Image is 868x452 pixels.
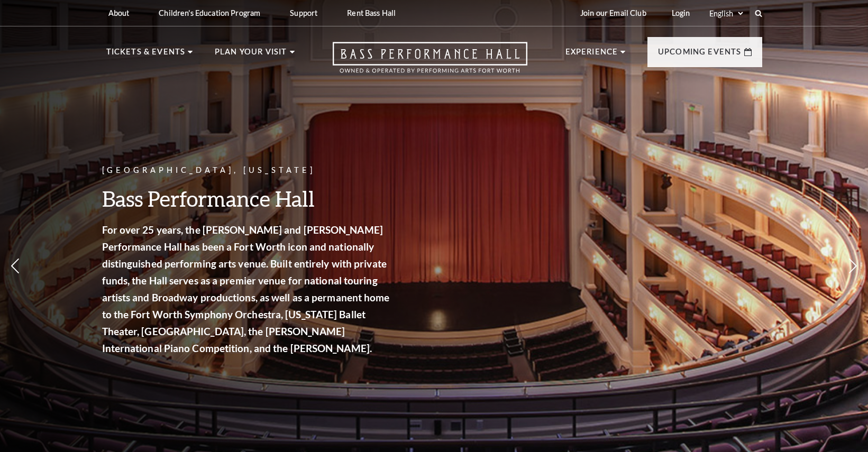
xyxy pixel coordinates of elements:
[159,8,260,17] p: Children's Education Program
[108,8,130,17] p: About
[658,45,742,64] p: Upcoming Events
[707,8,745,19] select: Select:
[215,45,287,64] p: Plan Your Visit
[102,185,393,212] h3: Bass Performance Hall
[565,45,618,64] p: Experience
[290,8,317,17] p: Support
[106,45,186,64] p: Tickets & Events
[102,164,393,177] p: [GEOGRAPHIC_DATA], [US_STATE]
[347,8,396,17] p: Rent Bass Hall
[102,224,390,354] strong: For over 25 years, the [PERSON_NAME] and [PERSON_NAME] Performance Hall has been a Fort Worth ico...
